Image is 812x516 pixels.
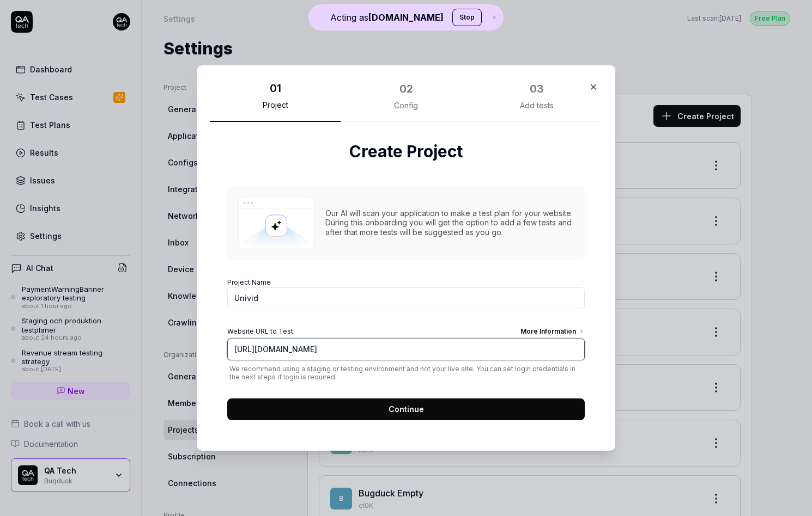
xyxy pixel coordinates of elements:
[520,327,585,339] div: More Information
[520,101,554,110] div: Add tests
[227,278,585,309] label: Project Name
[399,81,413,97] div: 02
[452,9,482,26] button: Stop
[389,403,424,415] span: Continue
[227,365,585,381] span: We recommend using a staging or testing environment and not your live site. You can set login cre...
[227,398,585,420] button: Continue
[263,100,288,110] div: Project
[227,327,293,339] span: Website URL to Test
[394,101,418,110] div: Config
[227,287,585,309] input: Project Name
[270,80,281,96] div: 01
[227,139,585,164] h2: Create Project
[227,339,585,360] input: Website URL to TestMore Information
[585,78,602,96] button: Close Modal
[325,208,574,237] div: Our AI will scan your application to make a test plan for your website. During this onboarding yo...
[530,81,544,97] div: 03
